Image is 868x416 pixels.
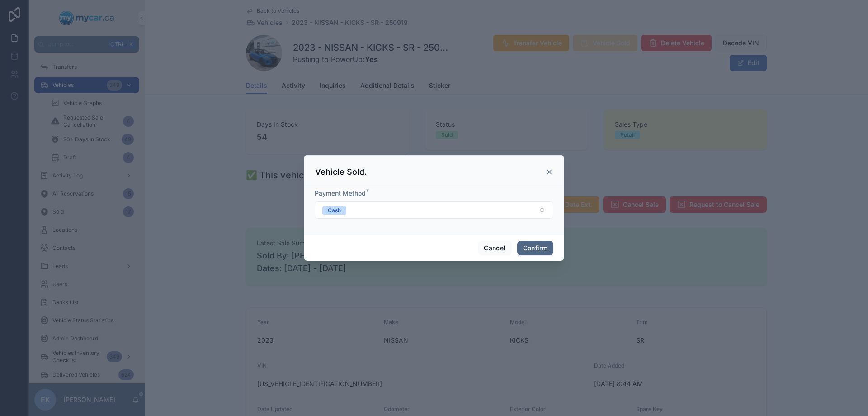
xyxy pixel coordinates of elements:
[328,206,341,215] div: Cash
[517,241,553,255] button: Confirm
[478,241,511,255] button: Cancel
[315,189,366,197] span: Payment Method
[315,167,367,177] h3: Vehicle Sold.
[315,201,553,219] button: Select Button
